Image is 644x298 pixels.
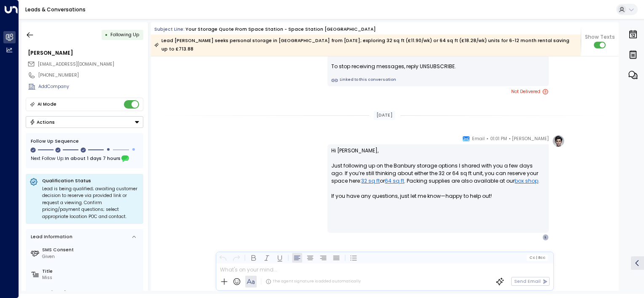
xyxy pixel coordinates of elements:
div: [PHONE_NUMBER] [38,72,143,79]
button: Undo [218,253,228,263]
span: 01:01 PM [490,135,507,143]
div: [DATE] [374,111,395,120]
span: | [536,255,537,260]
div: The agent signature is added automatically [266,279,361,285]
div: Miss [42,274,141,281]
div: Lead is being qualified; awaiting customer decision to reserve via provided link or request a vie... [42,186,140,221]
a: Leads & Conversations [25,6,86,13]
span: Subject Line: [154,26,185,32]
span: • [509,135,511,143]
div: Lead Information [29,234,72,240]
button: Actions [26,116,143,128]
a: 32 sq ft [361,177,380,185]
div: • [105,29,108,40]
label: SMS Consent [42,247,141,253]
span: • [486,135,488,143]
div: AI Mode [38,100,56,109]
span: In about 1 days 7 hours [65,154,121,164]
button: Cc|Bcc [527,255,548,261]
div: Actions [30,119,55,125]
button: Redo [231,253,241,263]
a: 64 sq ft [385,177,404,185]
p: Hi [PERSON_NAME], Just following up on the Banbury storage options I shared with you a few days a... [331,147,545,208]
div: L [542,234,549,241]
label: Title [42,268,141,275]
a: box shop [515,177,538,185]
div: Given [42,253,141,260]
span: Show Texts [585,33,615,41]
div: Your storage quote from Space Station - Space Station [GEOGRAPHIC_DATA] [185,26,376,33]
div: Button group with a nested menu [26,116,143,128]
span: [PERSON_NAME] [512,135,549,143]
div: [PERSON_NAME] [28,49,143,57]
p: Qualification Status [42,178,140,184]
span: Email [472,135,485,143]
div: Follow Up Sequence [31,138,138,145]
div: Lead [PERSON_NAME] seeks personal storage in [GEOGRAPHIC_DATA] from [DATE]; exploring 32 sq ft (£... [154,37,577,53]
span: Not Delivered [511,88,549,96]
a: Linked to this conversation [331,77,545,84]
span: Following Up [110,32,139,38]
span: lozziel12@hotmail.co.uk [38,61,114,68]
div: AddCompany [38,83,143,90]
label: Region of Interest [42,289,141,296]
span: [EMAIL_ADDRESS][DOMAIN_NAME] [38,61,114,67]
img: profile-logo.png [552,135,565,147]
div: Next Follow Up: [31,154,138,164]
span: Cc Bcc [529,255,545,260]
